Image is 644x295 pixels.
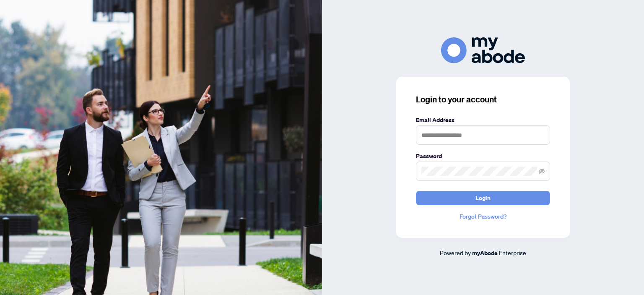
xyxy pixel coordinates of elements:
[499,249,526,256] span: Enterprise
[416,191,550,205] button: Login
[416,151,550,161] label: Password
[472,248,498,258] a: myAbode
[416,94,550,105] h3: Login to your account
[539,168,545,174] span: eye-invisible
[475,191,491,205] span: Login
[441,37,525,63] img: ma-logo
[440,249,471,256] span: Powered by
[416,212,550,221] a: Forgot Password?
[416,115,550,125] label: Email Address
